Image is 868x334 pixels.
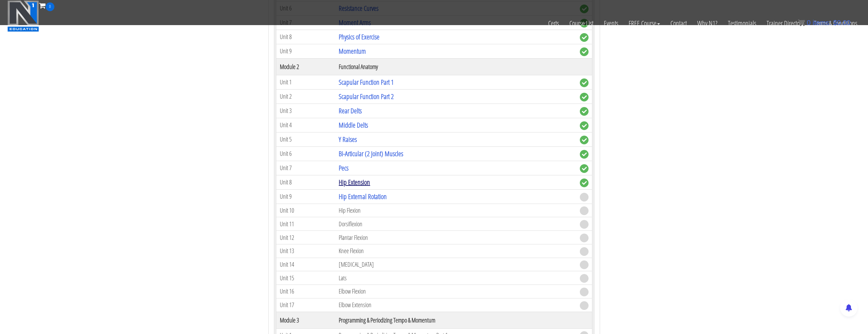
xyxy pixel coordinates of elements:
td: Unit 13 [276,244,335,258]
td: Unit 16 [276,285,335,298]
td: Unit 8 [276,175,335,189]
td: Unit 14 [276,258,335,271]
span: complete [580,107,589,116]
th: Module 2 [276,58,335,75]
a: 0 items: $0.00 [798,19,851,26]
span: 0 [807,19,811,26]
td: Unit 7 [276,161,335,175]
a: Why N1? [692,11,723,36]
span: $ [833,19,837,26]
span: complete [580,121,589,130]
a: FREE Course [623,11,665,36]
a: Hip Extension [339,177,370,187]
td: Unit 10 [276,204,335,217]
td: Plantar Flexion [335,231,576,244]
a: Physics of Exercise [339,32,379,41]
th: Module 3 [276,312,335,328]
td: Unit 12 [276,231,335,244]
span: complete [580,47,589,56]
td: Dorsiflexion [335,217,576,231]
td: Unit 3 [276,104,335,118]
bdi: 0.00 [833,19,851,26]
td: Unit 2 [276,89,335,104]
td: Unit 17 [276,298,335,312]
a: Scapular Function Part 1 [339,77,394,87]
td: Unit 11 [276,217,335,231]
a: Terms & Conditions [809,11,862,36]
th: Functional Anatomy [335,58,576,75]
span: complete [580,179,589,187]
td: Elbow Extension [335,298,576,312]
a: Trainer Directory [761,11,809,36]
a: Scapular Function Part 2 [339,92,394,101]
a: Events [599,11,623,36]
span: complete [580,93,589,101]
a: Rear Delts [339,106,362,115]
a: Testimonials [723,11,761,36]
span: 0 [46,2,54,11]
a: Course List [564,11,599,36]
span: complete [580,33,589,42]
td: Unit 5 [276,132,335,146]
td: Unit 9 [276,189,335,204]
td: Elbow Flexion [335,285,576,298]
td: [MEDICAL_DATA] [335,258,576,271]
span: items: [813,19,831,26]
a: Certs [543,11,564,36]
a: Y Raises [339,135,357,144]
td: Lats [335,271,576,285]
a: Middle Delts [339,120,368,130]
img: n1-education [7,0,39,32]
td: Unit 8 [276,30,335,44]
span: complete [580,150,589,159]
img: icon11.png [798,19,805,26]
a: Momentum [339,46,366,56]
a: Hip External Rotation [339,192,387,201]
td: Unit 1 [276,75,335,89]
span: complete [580,164,589,173]
span: complete [580,136,589,144]
a: Pecs [339,163,348,173]
th: Programming & Periodizing Tempo & Momentum [335,312,576,328]
a: 0 [39,1,54,10]
td: Knee Flexion [335,244,576,258]
span: complete [580,78,589,87]
td: Unit 4 [276,118,335,132]
td: Unit 15 [276,271,335,285]
td: Unit 6 [276,146,335,161]
td: Unit 9 [276,44,335,58]
a: Contact [665,11,692,36]
a: Bi-Articular (2 Joint) Muscles [339,149,403,158]
td: Hip Flexion [335,204,576,217]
